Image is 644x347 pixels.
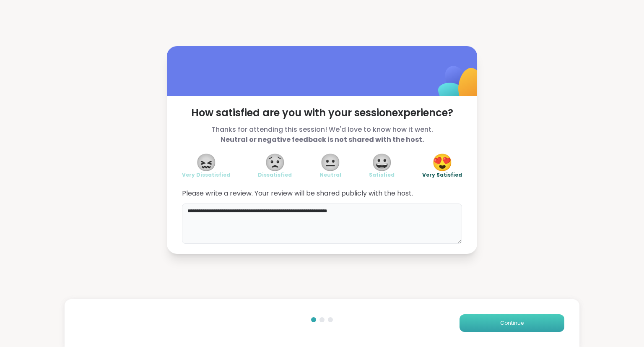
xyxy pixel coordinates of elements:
[258,172,292,178] span: Dissatisfied
[182,106,462,120] span: How satisfied are you with your session experience?
[182,172,230,178] span: Very Dissatisfied
[196,155,217,170] span: 😖
[221,135,424,144] b: Neutral or negative feedback is not shared with the host.
[369,172,395,178] span: Satisfied
[460,314,564,332] button: Continue
[432,155,453,170] span: 😍
[418,44,502,128] img: ShareWell Logomark
[265,155,286,170] span: 😟
[182,188,462,198] span: Please write a review. Your review will be shared publicly with the host.
[500,319,524,327] span: Continue
[320,155,341,170] span: 😐
[371,155,392,170] span: 😀
[182,125,462,145] span: Thanks for attending this session! We'd love to know how it went.
[422,172,462,178] span: Very Satisfied
[319,172,341,178] span: Neutral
